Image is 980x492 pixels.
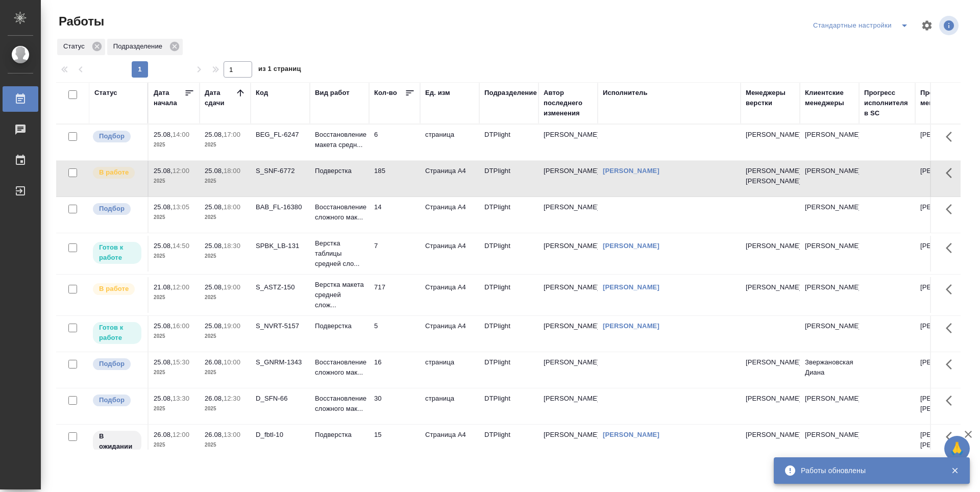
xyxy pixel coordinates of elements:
[256,282,305,292] div: S_ASTZ-150
[940,125,964,149] button: Здесь прячутся важные кнопки
[800,197,859,233] td: [PERSON_NAME]
[805,88,854,108] div: Клиентские менеджеры
[99,431,135,452] p: В ожидании
[256,88,268,98] div: Код
[256,393,305,404] div: D_SFN-66
[479,425,538,460] td: DTPlight
[224,395,240,402] p: 12:30
[800,425,859,460] td: [PERSON_NAME]
[154,88,184,108] div: Дата начала
[915,277,974,313] td: [PERSON_NAME]
[538,425,598,460] td: [PERSON_NAME]
[205,242,224,250] p: 25.08,
[92,241,142,265] div: Исполнитель может приступить к работе
[369,352,420,388] td: 16
[315,88,350,98] div: Вид работ
[746,166,795,186] p: [PERSON_NAME], [PERSON_NAME]
[205,358,224,366] p: 26.08,
[479,236,538,272] td: DTPlight
[420,277,479,313] td: Страница А4
[315,393,364,414] p: Восстановление сложного мак...
[801,465,936,476] div: Работы обновлены
[420,125,479,160] td: страница
[99,204,125,214] p: Подбор
[369,197,420,233] td: 14
[256,202,305,212] div: BAB_FL-16380
[479,277,538,313] td: DTPlight
[99,323,135,343] p: Готов к работе
[92,130,142,143] div: Можно подбирать исполнителей
[420,161,479,196] td: Страница А4
[939,16,961,35] span: Посмотреть информацию
[173,283,189,291] p: 12:00
[800,316,859,352] td: [PERSON_NAME]
[920,88,969,108] div: Проектные менеджеры
[92,321,142,345] div: Исполнитель может приступить к работе
[746,130,795,140] p: [PERSON_NAME]
[915,161,974,196] td: [PERSON_NAME]
[173,358,189,366] p: 15:30
[944,436,970,461] button: 🙏
[915,236,974,272] td: [PERSON_NAME]
[746,282,795,292] p: [PERSON_NAME]
[369,277,420,313] td: 717
[224,358,240,366] p: 10:00
[154,431,173,438] p: 26.08,
[811,17,915,34] div: split button
[915,316,974,352] td: [PERSON_NAME]
[92,282,142,296] div: Исполнитель выполняет работу
[315,238,364,269] p: Верстка таблицы средней сло...
[800,352,859,388] td: Звержановская Диана
[256,130,305,140] div: BEG_FL-6247
[479,316,538,352] td: DTPlight
[92,430,142,454] div: Исполнитель назначен, приступать к работе пока рано
[57,39,105,55] div: Статус
[800,236,859,272] td: [PERSON_NAME]
[538,125,598,160] td: [PERSON_NAME]
[603,283,659,291] a: [PERSON_NAME]
[940,388,964,413] button: Здесь прячутся важные кнопки
[205,404,246,414] p: 2025
[315,166,364,176] p: Подверстка
[940,425,964,449] button: Здесь прячутся важные кнопки
[746,241,795,251] p: [PERSON_NAME]
[92,393,142,407] div: Можно подбирать исполнителей
[920,430,969,450] p: [PERSON_NAME], [PERSON_NAME]
[154,331,194,341] p: 2025
[154,131,173,138] p: 25.08,
[603,431,659,438] a: [PERSON_NAME]
[92,202,142,216] div: Можно подбирать исполнителей
[915,197,974,233] td: [PERSON_NAME]
[603,322,659,330] a: [PERSON_NAME]
[864,88,910,118] div: Прогресс исполнителя в SC
[479,161,538,196] td: DTPlight
[603,242,659,250] a: [PERSON_NAME]
[746,393,795,404] p: [PERSON_NAME]
[154,322,173,330] p: 25.08,
[224,203,240,211] p: 18:00
[940,236,964,260] button: Здесь прячутся важные кнопки
[479,352,538,388] td: DTPlight
[173,167,189,175] p: 12:00
[154,404,194,414] p: 2025
[94,88,117,98] div: Статус
[420,388,479,424] td: страница
[154,440,194,450] p: 2025
[92,166,142,180] div: Исполнитель выполняет работу
[205,367,246,378] p: 2025
[154,167,173,175] p: 25.08,
[205,292,246,303] p: 2025
[205,212,246,223] p: 2025
[369,316,420,352] td: 5
[940,352,964,377] button: Здесь прячутся важные кнопки
[224,242,240,250] p: 18:30
[154,367,194,378] p: 2025
[315,430,364,440] p: Подверстка
[154,358,173,366] p: 25.08,
[315,202,364,223] p: Восстановление сложного мак...
[369,125,420,160] td: 6
[800,161,859,196] td: [PERSON_NAME]
[940,197,964,222] button: Здесь прячутся важные кнопки
[205,440,246,450] p: 2025
[369,425,420,460] td: 15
